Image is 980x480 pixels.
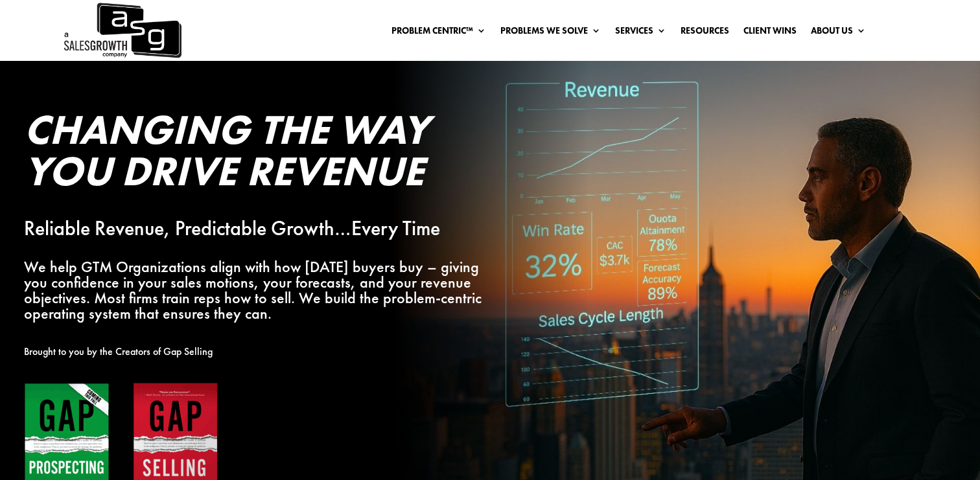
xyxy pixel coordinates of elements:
[24,259,506,321] p: We help GTM Organizations align with how [DATE] buyers buy – giving you confidence in your sales ...
[681,26,729,40] a: Resources
[24,221,506,236] p: Reliable Revenue, Predictable Growth…Every Time
[811,26,866,40] a: About Us
[615,26,666,40] a: Services
[743,26,797,40] a: Client Wins
[391,26,486,40] a: Problem Centric™
[24,109,506,198] h2: Changing the Way You Drive Revenue
[24,344,506,360] p: Brought to you by the Creators of Gap Selling
[500,26,601,40] a: Problems We Solve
